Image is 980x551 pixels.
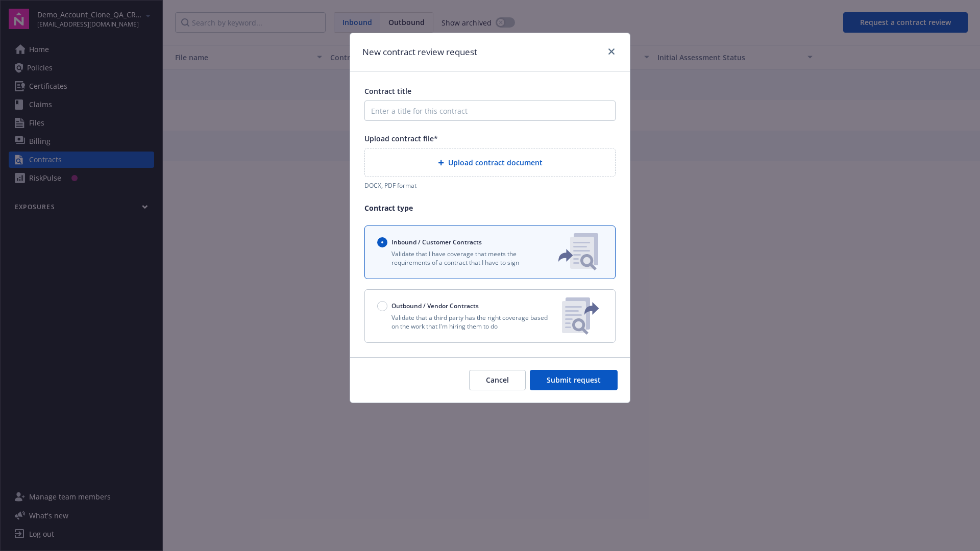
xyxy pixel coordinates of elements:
[364,148,616,177] div: Upload contract document
[362,45,477,59] h1: New contract review request
[605,45,618,58] a: close
[547,375,601,385] span: Submit request
[364,203,616,213] p: Contract type
[364,289,616,343] button: Outbound / Vendor ContractsValidate that a third party has the right coverage based on the work t...
[377,249,542,267] p: Validate that I have coverage that meets the requirements of a contract that I have to sign
[486,375,509,385] span: Cancel
[364,101,616,121] input: Enter a title for this contract
[364,134,438,143] span: Upload contract file*
[364,226,616,279] button: Inbound / Customer ContractsValidate that I have coverage that meets the requirements of a contra...
[377,313,554,331] p: Validate that a third party has the right coverage based on the work that I'm hiring them to do
[364,181,616,190] div: DOCX, PDF format
[530,370,618,390] button: Submit request
[391,238,482,246] span: Inbound / Customer Contracts
[377,237,387,247] input: Inbound / Customer Contracts
[377,301,387,311] input: Outbound / Vendor Contracts
[469,370,526,390] button: Cancel
[364,86,411,96] span: Contract title
[391,302,479,310] span: Outbound / Vendor Contracts
[448,157,543,168] span: Upload contract document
